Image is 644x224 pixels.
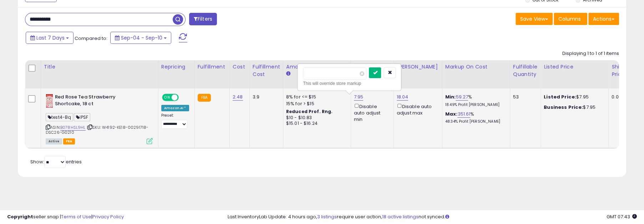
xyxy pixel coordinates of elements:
[445,111,504,124] div: %
[286,115,345,121] div: $10 - $10.83
[92,213,124,220] a: Privacy Policy
[445,94,504,107] div: %
[110,32,171,44] button: Sep-04 - Sep-10
[253,94,278,100] div: 3.9
[286,101,345,107] div: 15% for > $15
[161,105,189,111] div: Amazon AI *
[7,213,33,220] strong: Copyright
[46,138,62,144] span: All listings currently available for purchase on Amazon
[456,93,468,101] a: 59.27
[382,213,419,220] a: 18 active listings
[60,124,86,131] a: B078HSL9HL
[445,63,507,71] div: Markup on Cost
[397,102,437,116] div: Disable auto adjust max
[286,94,345,100] div: 8% for <= $15
[588,13,619,25] button: Actions
[562,50,619,57] div: Displaying 1 to 1 of 1 items
[55,94,142,109] b: Red Rose Tea Strawberry Shortcake, 18 ct
[445,102,504,107] p: 18.49% Profit [PERSON_NAME]
[286,63,348,71] div: Amazon Fees
[75,35,107,42] span: Compared to:
[445,119,504,124] p: 48.34% Profit [PERSON_NAME]
[354,102,388,123] div: Disable auto adjust min
[558,15,581,22] span: Columns
[61,213,91,220] a: Terms of Use
[46,113,73,121] span: test4-Bq
[544,93,576,100] b: Listed Price:
[44,63,155,71] div: Title
[178,95,189,101] span: OFF
[189,13,217,25] button: Filters
[286,71,290,77] small: Amazon Fees.
[397,63,439,71] div: [PERSON_NAME]
[30,158,82,165] span: Show: entries
[397,93,409,101] a: 18.04
[253,63,280,78] div: Fulfillment Cost
[46,124,149,135] span: | SKU: W4192-KE18-00291718-DSC26-G0210
[121,34,162,41] span: Sep-04 - Sep-10
[46,94,53,108] img: 41-vCoemLxL._SL40_.jpg
[513,94,535,100] div: 53
[63,138,75,144] span: FBA
[354,93,364,101] a: 7.95
[607,213,637,220] span: 2025-09-18 07:43 GMT
[74,113,90,121] span: IPSF
[26,32,73,44] button: Last 7 Days
[163,95,172,101] span: ON
[7,214,124,220] div: seller snap | |
[544,104,583,111] b: Business Price:
[544,63,605,71] div: Listed Price
[445,93,456,100] b: Min:
[46,94,153,143] div: ASIN:
[161,63,192,71] div: Repricing
[161,113,189,129] div: Preset:
[198,63,227,71] div: Fulfillment
[554,13,587,25] button: Columns
[612,63,626,78] div: Ship Price
[286,108,333,114] b: Reduced Prof. Rng.
[544,94,603,100] div: $7.95
[36,34,65,41] span: Last 7 Days
[233,63,247,71] div: Cost
[442,60,510,88] th: The percentage added to the cost of goods (COGS) that forms the calculator for Min & Max prices.
[317,213,337,220] a: 3 listings
[516,13,553,25] button: Save View
[303,80,396,87] div: This will override store markup
[612,94,623,100] div: 0.00
[286,121,345,127] div: $15.01 - $16.24
[513,63,538,78] div: Fulfillable Quantity
[198,94,211,102] small: FBA
[457,111,470,118] a: 351.61
[445,111,458,117] b: Max:
[233,93,243,101] a: 2.48
[544,104,603,111] div: $7.95
[228,214,637,220] div: Last InventoryLab Update: 4 hours ago, require user action, not synced.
